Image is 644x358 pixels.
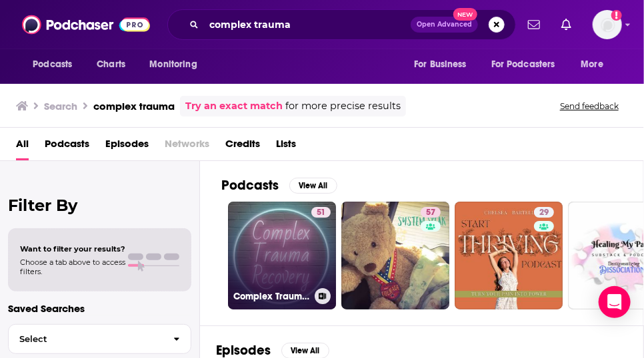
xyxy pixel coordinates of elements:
svg: Add a profile image [611,10,622,21]
button: open menu [140,52,214,77]
a: Credits [225,133,260,160]
button: Send feedback [556,100,623,112]
span: 57 [426,206,435,220]
span: Logged in as csummie [593,10,622,39]
span: Podcasts [33,55,72,74]
span: Charts [97,55,125,74]
a: Podcasts [45,133,89,160]
a: Lists [276,133,296,160]
div: Open Intercom Messenger [599,286,631,318]
button: open menu [405,52,483,77]
span: 29 [539,206,549,220]
a: 29 [455,202,563,309]
h2: Filter By [8,196,191,215]
span: Networks [165,133,209,160]
button: View All [289,178,337,194]
button: Open AdvancedNew [411,17,478,33]
span: More [581,55,604,74]
h3: complex trauma [93,100,175,112]
a: 51Complex Trauma Recovery [228,202,336,309]
span: 51 [317,206,325,220]
span: Monitoring [149,55,197,74]
button: Show profile menu [593,10,622,39]
span: for more precise results [285,98,401,114]
button: open menu [483,52,575,77]
img: User Profile [593,10,622,39]
button: open menu [572,52,621,77]
a: Show notifications dropdown [556,13,577,36]
div: Search podcasts, credits, & more... [167,9,516,40]
span: Select [9,335,163,343]
a: 51 [311,207,331,218]
span: Choose a tab above to access filters. [20,258,125,276]
input: Search podcasts, credits, & more... [204,14,411,35]
a: 29 [534,207,554,218]
span: For Business [414,55,467,74]
span: New [453,8,477,21]
h3: Search [44,100,77,112]
h3: Complex Trauma Recovery [233,291,309,302]
a: Try an exact match [185,98,283,114]
a: All [16,133,29,160]
img: Podchaser - Follow, Share and Rate Podcasts [22,12,150,37]
a: 57 [341,202,449,309]
span: For Podcasters [491,55,555,74]
a: Charts [88,52,133,77]
a: Show notifications dropdown [523,13,545,36]
p: Saved Searches [8,302,191,315]
span: Want to filter your results? [20,244,125,254]
h2: Podcasts [221,177,279,194]
button: Select [8,324,191,354]
a: Episodes [105,133,149,160]
a: 57 [421,207,441,218]
button: open menu [23,52,89,77]
a: PodcastsView All [221,177,337,194]
span: Open Advanced [417,21,472,28]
